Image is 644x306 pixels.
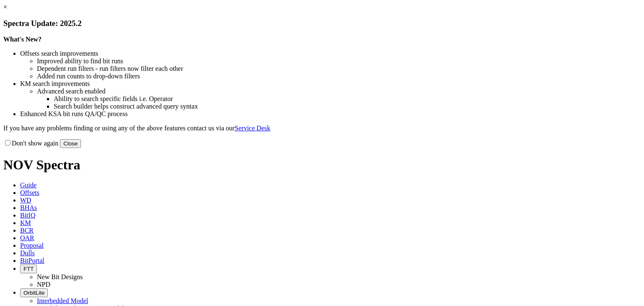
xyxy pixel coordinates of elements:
[20,212,35,219] span: BitIQ
[23,290,44,296] span: OrbitLite
[3,140,58,147] label: Don't show again
[20,197,31,204] span: WD
[20,249,35,257] span: Dulls
[20,257,44,264] span: BitPortal
[20,110,641,118] li: Enhanced KSA bit runs QA/QC process
[37,88,641,95] li: Advanced search enabled
[54,95,641,103] li: Ability to search specific fields i.e. Operator
[23,266,34,272] span: FTT
[20,234,34,241] span: OAR
[235,124,270,132] a: Service Desk
[3,157,641,173] h1: NOV Spectra
[37,297,88,304] a: Interbedded Model
[5,140,10,145] input: Don't show again
[3,124,641,132] p: If you have any problems finding or using any of the above features contact us via our
[60,139,81,148] button: Close
[54,103,641,110] li: Search builder helps construct advanced query syntax
[3,36,42,43] strong: What's New?
[20,189,39,196] span: Offsets
[3,19,641,28] h3: Spectra Update: 2025.2
[20,50,641,57] li: Offsets search improvements
[37,281,50,288] a: NPD
[37,273,83,280] a: New Bit Designs
[20,182,36,189] span: Guide
[20,80,641,88] li: KM search improvements
[37,57,641,65] li: Improved ability to find bit runs
[20,219,31,226] span: KM
[20,227,34,234] span: BCR
[37,65,641,73] li: Dependent run filters - run filters now filter each other
[20,242,44,249] span: Proposal
[20,204,37,211] span: BHAs
[3,3,7,10] a: ×
[37,73,641,80] li: Added run counts to drop-down filters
